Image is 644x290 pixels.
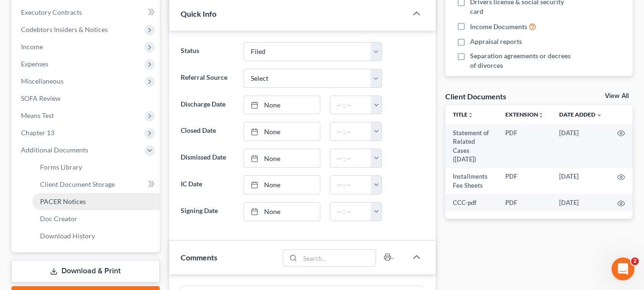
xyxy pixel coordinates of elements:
[445,194,498,211] td: CCC-pdf
[40,232,95,240] span: Download History
[11,260,160,282] a: Download & Print
[631,258,639,265] span: 2
[176,202,239,221] label: Signing Date
[176,42,239,61] label: Status
[453,111,473,118] a: Titleunfold_more
[300,250,376,266] input: Search...
[470,51,578,70] span: Separation agreements or decrees of divorces
[21,60,48,68] span: Expenses
[330,122,371,140] input: -- : --
[13,4,160,21] a: Executory Contracts
[21,43,43,51] span: Income
[176,96,239,115] label: Discharge Date
[13,90,160,107] a: SOFA Review
[21,146,88,154] span: Additional Documents
[559,111,602,118] a: Date Added expand_more
[32,227,160,245] a: Download History
[596,112,602,118] i: expand_more
[470,37,522,46] span: Appraisal reports
[244,203,320,221] a: None
[40,180,115,188] span: Client Document Storage
[470,22,527,32] span: Income Documents
[468,112,473,118] i: unfold_more
[498,194,552,211] td: PDF
[244,149,320,167] a: None
[244,176,320,194] a: None
[330,149,371,167] input: -- : --
[498,124,552,168] td: PDF
[498,168,552,194] td: PDF
[40,163,82,171] span: Forms Library
[176,175,239,194] label: IC Date
[176,149,239,168] label: Dismissed Date
[605,93,629,99] a: View All
[538,112,544,118] i: unfold_more
[330,176,371,194] input: -- : --
[176,122,239,141] label: Closed Date
[21,8,82,16] span: Executory Contracts
[445,168,498,194] td: Installments Fee Sheets
[40,215,77,223] span: Doc Creator
[552,168,610,194] td: [DATE]
[32,176,160,193] a: Client Document Storage
[445,124,498,168] td: Statement of Related Cases ([DATE])
[445,91,506,101] div: Client Documents
[330,96,371,114] input: -- : --
[552,194,610,211] td: [DATE]
[612,258,634,280] iframe: Intercom live chat
[21,129,54,137] span: Chapter 13
[40,197,86,205] span: PACER Notices
[32,193,160,210] a: PACER Notices
[32,210,160,227] a: Doc Creator
[330,203,371,221] input: -- : --
[181,9,216,18] span: Quick Info
[244,96,320,114] a: None
[21,25,108,33] span: Codebtors Insiders & Notices
[181,253,217,262] span: Comments
[244,122,320,140] a: None
[21,111,54,119] span: Means Test
[176,69,239,88] label: Referral Source
[21,77,63,85] span: Miscellaneous
[552,124,610,168] td: [DATE]
[505,111,544,118] a: Extensionunfold_more
[32,159,160,176] a: Forms Library
[21,94,61,102] span: SOFA Review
